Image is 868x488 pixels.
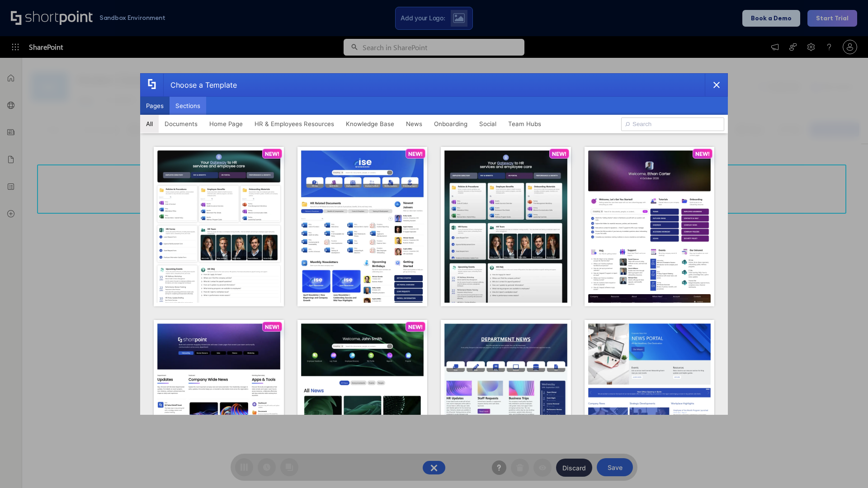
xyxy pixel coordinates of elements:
p: NEW! [695,150,710,157]
p: NEW! [408,324,423,330]
div: template selector [140,73,728,415]
input: Search [621,117,724,131]
button: All [140,115,159,133]
button: Social [473,115,502,133]
button: Onboarding [428,115,473,133]
button: News [400,115,428,133]
p: NEW! [265,150,279,157]
div: Choose a Template [163,74,237,96]
p: NEW! [265,324,279,330]
button: Sections [170,97,206,115]
p: NEW! [552,150,566,157]
button: HR & Employees Resources [249,115,340,133]
button: Home Page [203,115,249,133]
iframe: Chat Widget [705,383,868,488]
button: Documents [159,115,203,133]
p: NEW! [408,150,423,157]
button: Pages [140,97,170,115]
button: Team Hubs [502,115,547,133]
button: Knowledge Base [340,115,400,133]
